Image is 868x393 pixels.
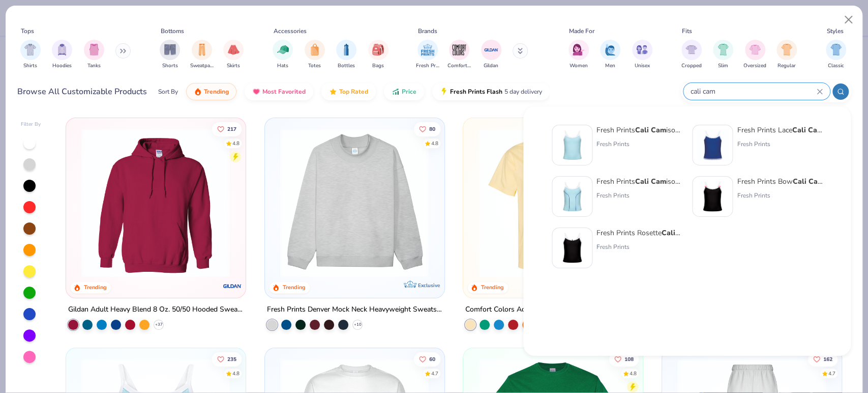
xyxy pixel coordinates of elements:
span: + 10 [353,321,361,327]
img: Sweatpants Image [196,44,207,55]
strong: Cali Cam [635,125,666,135]
div: Bottoms [161,26,184,36]
img: Cropped Image [685,44,697,55]
div: filter for Skirts [223,40,244,70]
button: Like [212,122,242,136]
button: filter button [416,40,439,70]
img: c9278497-07b0-4b89-88bf-435e93a5fff2 [556,181,588,212]
div: Fresh Prints Bow isole Top [737,176,822,187]
div: Fresh Prints [596,191,682,200]
div: filter for Hoodies [52,40,72,70]
span: Men [605,62,615,70]
div: Fresh Prints Lace isole Top [737,125,822,135]
div: filter for Classic [826,40,846,70]
span: 80 [429,126,435,131]
img: Classic Image [830,44,842,55]
img: Hats Image [277,44,289,55]
img: Tanks Image [88,44,100,55]
button: Close [839,10,858,30]
span: Shorts [162,62,178,70]
img: Bottles Image [341,44,352,55]
span: Exclusive [417,282,439,288]
span: Tanks [87,62,101,70]
span: Hoodies [52,62,72,70]
button: filter button [826,40,846,70]
span: Top Rated [339,88,368,96]
div: Brands [418,26,437,36]
button: filter button [190,40,214,70]
span: Classic [828,62,844,70]
div: Accessories [274,26,307,36]
button: filter button [743,40,766,70]
div: Fresh Prints isole Top [596,125,682,135]
div: filter for Bottles [336,40,356,70]
button: filter button [368,40,388,70]
img: Bags Image [372,44,383,55]
img: Unisex Image [636,44,648,55]
span: 235 [227,356,236,361]
img: d2e93f27-f460-4e7a-bcfc-75916c5962f1 [697,129,728,161]
button: Trending [186,83,236,100]
img: Men Image [605,44,616,55]
button: filter button [336,40,356,70]
button: Like [414,122,440,136]
div: filter for Women [568,40,589,70]
span: Slim [718,62,728,70]
button: filter button [568,40,589,70]
button: filter button [273,40,293,70]
button: Like [414,352,440,366]
img: Skirts Image [228,44,240,55]
div: filter for Bags [368,40,388,70]
div: Fresh Prints isole with [PERSON_NAME] [596,176,682,187]
img: Gildan logo [222,275,243,296]
div: 4.8 [232,370,240,377]
button: filter button [305,40,325,70]
img: trending.gif [194,88,202,96]
div: filter for Gildan [481,40,501,70]
div: Fresh Prints [596,139,682,149]
span: Sweatpants [190,62,214,70]
div: Comfort Colors Adult Heavyweight T-Shirt [465,303,603,316]
span: Trending [204,88,229,96]
img: Fresh Prints Image [420,42,435,58]
img: most_fav.gif [252,88,260,96]
button: Top Rated [321,83,376,100]
span: Unisex [635,62,650,70]
img: c186e665-251a-47c8-98ac-0adcdfc37056 [697,181,728,212]
div: filter for Tanks [84,40,104,70]
div: filter for Cropped [681,40,702,70]
div: Fresh Prints Rosette isole Top [596,228,682,238]
div: Filter By [21,121,41,128]
button: Like [808,352,837,366]
div: Fresh Prints Denver Mock Neck Heavyweight Sweatshirt [267,303,442,316]
button: filter button [713,40,733,70]
button: filter button [447,40,471,70]
div: 4.7 [431,370,438,377]
span: Shirts [23,62,37,70]
span: + 37 [155,321,163,327]
div: Gildan Adult Heavy Blend 8 Oz. 50/50 Hooded Sweatshirt [68,303,244,316]
button: filter button [632,40,652,70]
button: filter button [84,40,104,70]
div: filter for Regular [776,40,797,70]
span: Most Favorited [262,88,306,96]
img: 26f378cc-43d3-41b2-ab0e-76fc05245346 [556,232,588,264]
span: Price [402,88,416,96]
strong: Cali Cam [792,177,823,186]
span: 217 [227,126,236,131]
span: Cropped [681,62,702,70]
div: filter for Comfort Colors [447,40,471,70]
div: filter for Hats [273,40,293,70]
div: filter for Slim [713,40,733,70]
button: filter button [52,40,72,70]
img: Totes Image [309,44,320,55]
img: Hoodies Image [56,44,68,55]
button: filter button [20,40,41,70]
img: f5d85501-0dbb-4ee4-b115-c08fa3845d83 [275,128,434,277]
div: Made For [569,26,594,36]
button: filter button [160,40,180,70]
button: Most Favorited [245,83,313,100]
div: Fits [682,26,692,36]
img: Shirts Image [24,44,36,55]
img: Shorts Image [164,44,176,55]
